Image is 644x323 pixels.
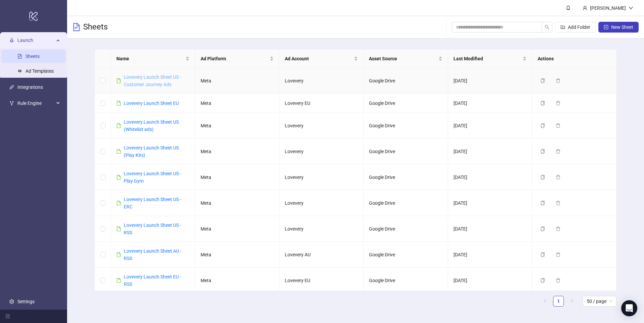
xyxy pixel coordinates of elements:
[553,296,564,307] li: 1
[195,216,279,242] td: Meta
[364,94,448,113] td: Google Drive
[448,94,532,113] td: [DATE]
[279,216,364,242] td: Lovevery
[369,55,437,62] span: Asset Source
[553,296,563,306] a: 1
[604,25,608,29] span: plus-square
[448,113,532,139] td: [DATE]
[448,268,532,294] td: [DATE]
[364,50,448,68] th: Asset Source
[111,50,195,68] th: Name
[279,139,364,165] td: Lovevery
[279,68,364,94] td: Lovevery
[556,227,560,231] span: delete
[195,190,279,216] td: Meta
[279,268,364,294] td: Lovevery EU
[560,25,565,29] span: folder-add
[556,278,560,283] span: delete
[540,101,545,106] span: copy
[568,24,590,30] span: Add Folder
[195,50,279,68] th: Ad Platform
[285,55,353,62] span: Ad Account
[583,296,616,307] div: Page Size
[124,145,179,158] a: Lovevery Launch Sheet US (Play Kits)
[201,55,268,62] span: Ad Platform
[540,227,545,231] span: copy
[611,24,633,30] span: New Sheet
[124,222,181,235] a: Lovevery Launch Sheet US - RSS
[532,50,616,68] th: Actions
[364,190,448,216] td: Google Drive
[9,101,14,106] span: fork
[124,248,181,261] a: Lovevery Launch Sheet AU - RSS
[195,139,279,165] td: Meta
[25,68,54,74] a: Ad Templates
[116,252,121,257] span: file
[567,296,577,307] button: right
[566,5,571,10] span: bell
[116,78,121,83] span: file
[116,55,184,62] span: Name
[540,78,545,83] span: copy
[598,22,639,33] button: New Sheet
[116,201,121,205] span: file
[124,101,179,106] a: Lovevery Launch Sheet EU
[195,242,279,268] td: Meta
[116,123,121,128] span: file
[9,38,14,43] span: rocket
[540,296,550,307] li: Previous Page
[448,68,532,94] td: [DATE]
[556,123,560,128] span: delete
[540,296,550,307] button: left
[555,22,596,33] button: Add Folder
[124,197,181,209] a: Lovevery Launch Sheet US - ERC
[17,84,43,90] a: Integrations
[195,165,279,190] td: Meta
[195,68,279,94] td: Meta
[279,94,364,113] td: Lovevery EU
[448,216,532,242] td: [DATE]
[116,101,121,106] span: file
[448,165,532,190] td: [DATE]
[124,171,181,184] a: Lovevery Launch Sheet US - Play Gym
[556,101,560,106] span: delete
[364,216,448,242] td: Google Drive
[72,23,80,31] span: file-text
[556,175,560,180] span: delete
[570,299,574,303] span: right
[543,299,547,303] span: left
[5,314,10,319] span: menu-fold
[587,296,612,306] span: 50 / page
[195,113,279,139] td: Meta
[195,268,279,294] td: Meta
[279,242,364,268] td: Lovevery AU
[448,50,532,68] th: Last Modified
[540,175,545,180] span: copy
[540,278,545,283] span: copy
[17,299,35,304] a: Settings
[556,252,560,257] span: delete
[364,242,448,268] td: Google Drive
[448,139,532,165] td: [DATE]
[545,25,549,29] span: search
[556,149,560,154] span: delete
[195,94,279,113] td: Meta
[124,119,179,132] a: Lovevery Launch Sheet US (Whitelist ads)
[124,274,181,287] a: Lovevery Launch Sheet EU - RSS
[124,74,181,87] a: Lovevery Launch Sheet US - Customer Journey Ads
[567,296,577,307] li: Next Page
[364,113,448,139] td: Google Drive
[17,34,54,47] span: Launch
[116,278,121,283] span: file
[629,6,633,10] span: down
[17,96,54,110] span: Rule Engine
[540,123,545,128] span: copy
[540,252,545,257] span: copy
[556,78,560,83] span: delete
[364,268,448,294] td: Google Drive
[116,175,121,180] span: file
[279,165,364,190] td: Lovevery
[279,190,364,216] td: Lovevery
[364,139,448,165] td: Google Drive
[116,227,121,231] span: file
